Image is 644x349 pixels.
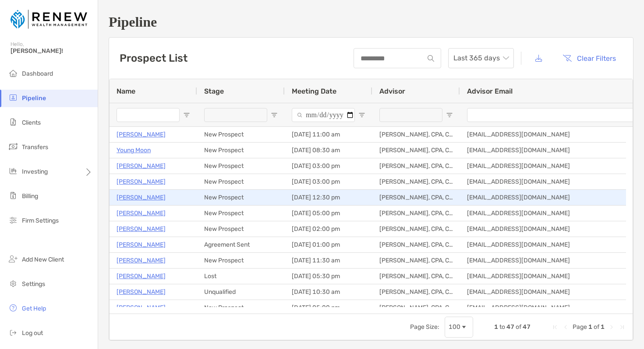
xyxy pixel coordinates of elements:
a: [PERSON_NAME] [117,255,166,266]
h1: Pipeline [109,14,633,30]
div: First Page [552,324,559,331]
div: [DATE] 11:30 am [285,253,372,268]
div: New Prospect [197,143,285,158]
a: [PERSON_NAME] [117,192,166,203]
a: [PERSON_NAME] [117,161,166,171]
input: Name Filter Input [117,108,180,122]
p: [PERSON_NAME] [117,239,166,250]
a: [PERSON_NAME] [117,286,166,297]
span: Advisor [379,87,405,95]
span: Get Help [22,305,46,312]
span: Transfers [22,143,48,151]
div: Page Size [445,317,473,338]
span: 1 [494,323,498,331]
span: Clients [22,119,41,126]
div: [DATE] 01:00 pm [285,237,372,252]
div: New Prospect [197,206,285,221]
div: Lost [197,269,285,284]
span: Pipeline [22,94,46,102]
div: [DATE] 03:00 pm [285,158,372,174]
div: Agreement Sent [197,237,285,252]
span: Last 365 days [453,49,509,68]
div: [DATE] 05:00 pm [285,206,372,221]
div: New Prospect [197,253,285,268]
span: Dashboard [22,70,53,77]
button: Open Filter Menu [271,112,278,119]
span: Advisor Email [467,87,513,95]
span: Investing [22,168,48,175]
h3: Prospect List [120,52,188,64]
div: [DATE] 08:30 am [285,143,372,158]
a: [PERSON_NAME] [117,208,166,219]
img: get-help icon [8,303,18,313]
img: investing icon [8,166,18,176]
img: billing icon [8,190,18,201]
div: Next Page [608,324,615,331]
div: [PERSON_NAME], CPA, CFP® [372,174,460,189]
div: New Prospect [197,174,285,189]
span: [PERSON_NAME]! [11,47,92,55]
div: [DATE] 05:00 pm [285,300,372,315]
div: New Prospect [197,300,285,315]
button: Open Filter Menu [358,112,365,119]
div: 100 [449,323,460,331]
button: Open Filter Menu [446,112,453,119]
div: [DATE] 12:30 pm [285,190,372,205]
span: to [499,323,505,331]
p: [PERSON_NAME] [117,176,166,187]
div: [PERSON_NAME], CPA, CFP® [372,269,460,284]
div: [PERSON_NAME], CPA, CFP® [372,221,460,237]
div: [PERSON_NAME], CPA, CFP® [372,158,460,174]
span: Name [117,87,135,95]
div: [DATE] 10:30 am [285,284,372,300]
span: Firm Settings [22,217,59,224]
img: dashboard icon [8,68,18,78]
div: Last Page [619,324,626,331]
div: [PERSON_NAME], CPA, CFP® [372,284,460,300]
img: pipeline icon [8,92,18,103]
div: [PERSON_NAME], CPA, CFP® [372,237,460,252]
span: 47 [523,323,531,331]
div: [DATE] 02:00 pm [285,221,372,237]
img: clients icon [8,117,18,127]
div: New Prospect [197,158,285,174]
span: of [594,323,599,331]
div: [DATE] 03:00 pm [285,174,372,189]
div: [PERSON_NAME], CPA, CFP® [372,300,460,315]
a: [PERSON_NAME] [117,302,166,313]
div: [PERSON_NAME], CPA, CFP® [372,127,460,142]
span: 1 [601,323,605,331]
span: Add New Client [22,256,64,263]
img: add_new_client icon [8,254,18,264]
div: Previous Page [562,324,569,331]
p: [PERSON_NAME] [117,129,166,140]
div: Page Size: [410,323,439,331]
img: input icon [428,55,434,62]
div: [PERSON_NAME], CPA, CFP® [372,253,460,268]
img: logout icon [8,327,18,338]
span: Settings [22,280,45,288]
div: New Prospect [197,221,285,237]
a: [PERSON_NAME] [117,223,166,234]
button: Open Filter Menu [183,112,190,119]
img: settings icon [8,278,18,289]
a: Young Moon [117,145,151,156]
div: New Prospect [197,127,285,142]
img: transfers icon [8,141,18,152]
a: [PERSON_NAME] [117,271,166,282]
span: 47 [506,323,514,331]
span: 1 [588,323,592,331]
button: Clear Filters [556,49,623,68]
div: New Prospect [197,190,285,205]
span: of [516,323,521,331]
div: [DATE] 05:30 pm [285,269,372,284]
div: [PERSON_NAME], CPA, CFP® [372,143,460,158]
span: Billing [22,192,38,200]
div: [DATE] 11:00 am [285,127,372,142]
